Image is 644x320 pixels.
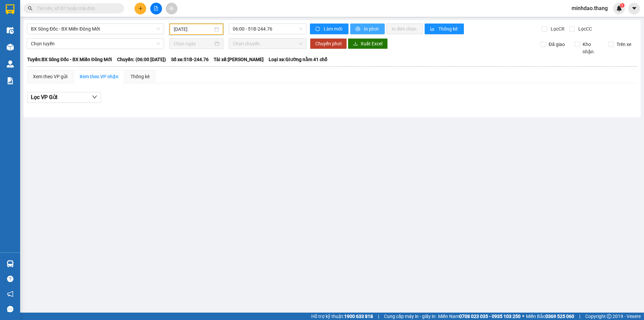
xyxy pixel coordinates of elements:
[545,314,574,319] strong: 0369 525 060
[169,6,174,11] span: aim
[364,25,379,33] span: In phơi
[7,260,14,267] img: warehouse-icon
[324,25,343,33] span: Làm mới
[31,24,160,34] span: BX Sông Đốc - BX Miền Đông Mới
[616,5,622,11] img: icon-new-feature
[37,5,116,12] input: Tìm tên, số ĐT hoặc mã đơn
[386,24,423,34] button: In đơn chọn
[28,6,33,11] span: search
[7,276,13,282] span: question-circle
[7,291,13,297] span: notification
[344,314,373,319] strong: 1900 633 818
[628,3,640,14] button: caret-down
[7,44,14,51] img: warehouse-icon
[27,92,101,103] button: Lọc VP Gửi
[31,39,160,49] span: Chọn tuyến
[576,25,593,33] span: Lọc CC
[27,57,112,62] b: Tuyến: BX Sông Đốc - BX Miền Đông Mới
[438,25,459,33] span: Thống kê
[310,38,347,49] button: Chuyển phơi
[166,3,177,14] button: aim
[7,60,14,67] img: warehouse-icon
[350,24,385,34] button: printerIn phơi
[522,315,524,318] span: ⚪️
[117,56,166,63] span: Chuyến: (06:00 [DATE])
[631,5,637,11] span: caret-down
[92,94,97,100] span: down
[315,27,321,32] span: sync
[150,3,162,14] button: file-add
[384,313,436,320] span: Cung cấp máy in - giấy in:
[348,38,388,49] button: downloadXuất Excel
[138,6,143,11] span: plus
[171,56,209,63] span: Số xe: 51B-244.76
[214,56,264,63] span: Tài xế: [PERSON_NAME]
[7,306,13,312] span: message
[378,313,379,320] span: |
[621,3,623,8] span: 1
[566,4,613,12] span: minhdao.thang
[548,25,566,33] span: Lọc CR
[6,4,14,14] img: logo-vxr
[79,73,118,80] div: Xem theo VP nhận
[33,73,67,80] div: Xem theo VP gửi
[607,314,611,319] span: copyright
[310,24,348,34] button: syncLàm mới
[580,41,603,55] span: Kho nhận
[430,27,436,32] span: bar-chart
[526,313,574,320] span: Miền Bắc
[546,41,568,48] span: Đã giao
[7,27,14,34] img: warehouse-icon
[459,314,521,319] strong: 0708 023 035 - 0935 103 250
[614,41,634,48] span: Trên xe
[356,27,361,32] span: printer
[174,26,213,33] input: 13/08/2025
[173,40,213,47] input: Chọn ngày
[31,93,57,101] span: Lọc VP Gửi
[7,77,14,84] img: solution-icon
[135,3,146,14] button: plus
[154,6,158,11] span: file-add
[579,313,580,320] span: |
[233,39,303,49] span: Chọn chuyến
[438,313,521,320] span: Miền Nam
[311,313,373,320] span: Hỗ trợ kỹ thuật:
[233,24,303,34] span: 06:00 - 51B-244.76
[425,24,464,34] button: bar-chartThống kê
[130,73,150,80] div: Thống kê
[269,56,327,63] span: Loại xe: Giường nằm 41 chỗ
[620,3,625,8] sup: 1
